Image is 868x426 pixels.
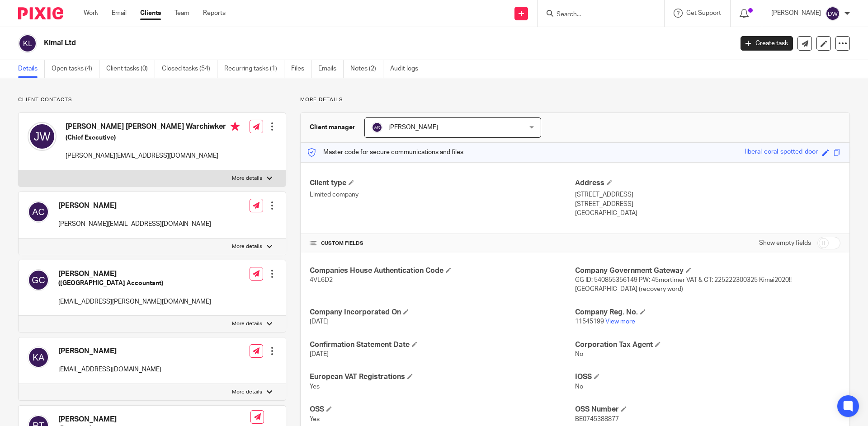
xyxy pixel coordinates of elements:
[140,9,161,18] a: Clients
[66,122,240,133] h4: [PERSON_NAME] [PERSON_NAME] Warchiwker
[66,151,240,160] p: [PERSON_NAME][EMAIL_ADDRESS][DOMAIN_NAME]
[58,297,211,306] p: [EMAIL_ADDRESS][PERSON_NAME][DOMAIN_NAME]
[232,175,262,182] p: More details
[771,9,821,18] p: [PERSON_NAME]
[232,243,262,250] p: More details
[58,415,250,424] h4: [PERSON_NAME]
[575,351,583,357] span: No
[58,201,211,211] h4: [PERSON_NAME]
[310,405,575,414] h4: OSS
[52,60,99,78] a: Open tasks (4)
[759,239,811,248] label: Show empty fields
[28,201,49,223] img: svg%3E
[307,148,463,157] p: Master code for secure communications and files
[575,200,840,209] p: [STREET_ADDRESS]
[575,340,840,350] h4: Corporation Tax Agent
[232,389,262,396] p: More details
[224,60,284,78] a: Recurring tasks (1)
[575,416,619,422] span: BE0745388877
[300,96,850,103] p: More details
[84,9,98,18] a: Work
[556,11,637,19] input: Search
[575,318,604,325] span: 11545199
[310,318,329,325] span: [DATE]
[310,384,320,390] span: Yes
[58,269,211,279] h4: [PERSON_NAME]
[58,279,211,288] h5: ([GEOGRAPHIC_DATA] Accountant)
[310,240,575,247] h4: CUSTOM FIELDS
[318,60,344,78] a: Emails
[18,96,286,103] p: Client contacts
[66,133,240,142] h5: (Chief Executive)
[575,308,840,317] h4: Company Reg. No.
[310,372,575,382] h4: European VAT Registrations
[605,318,635,325] a: View more
[390,60,425,78] a: Audit logs
[58,365,161,374] p: [EMAIL_ADDRESS][DOMAIN_NAME]
[575,372,840,382] h4: IOSS
[741,36,793,51] a: Create task
[575,209,840,218] p: [GEOGRAPHIC_DATA]
[28,346,49,368] img: svg%3E
[575,266,840,276] h4: Company Government Gateway
[18,60,45,78] a: Details
[44,38,590,48] h2: Kimaï Ltd
[310,190,575,199] p: Limited company
[310,266,575,276] h4: Companies House Authentication Code
[310,308,575,317] h4: Company Incorporated On
[388,124,438,131] span: [PERSON_NAME]
[575,178,840,188] h4: Address
[18,7,63,19] img: Pixie
[28,122,57,151] img: svg%3E
[310,416,320,422] span: Yes
[58,220,211,229] p: [PERSON_NAME][EMAIL_ADDRESS][DOMAIN_NAME]
[28,269,49,291] img: svg%3E
[203,9,226,18] a: Reports
[310,123,355,132] h3: Client manager
[310,351,329,357] span: [DATE]
[106,60,155,78] a: Client tasks (0)
[575,190,840,199] p: [STREET_ADDRESS]
[18,34,37,53] img: svg%3E
[310,277,333,283] span: 4VL6D2
[310,340,575,350] h4: Confirmation Statement Date
[826,6,840,21] img: svg%3E
[745,147,818,158] div: liberal-coral-spotted-door
[175,9,189,18] a: Team
[162,60,217,78] a: Closed tasks (54)
[575,405,840,414] h4: OSS Number
[372,122,382,133] img: svg%3E
[686,10,721,16] span: Get Support
[575,384,583,390] span: No
[291,60,311,78] a: Files
[58,346,161,356] h4: [PERSON_NAME]
[231,122,240,131] i: Primary
[575,277,792,292] span: GG ID: 540855356149 PW: 45mortimer VAT & CT: 225222300325 Kimai2020!! [GEOGRAPHIC_DATA] (recovery...
[350,60,383,78] a: Notes (2)
[310,178,575,188] h4: Client type
[232,320,262,328] p: More details
[112,9,127,18] a: Email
